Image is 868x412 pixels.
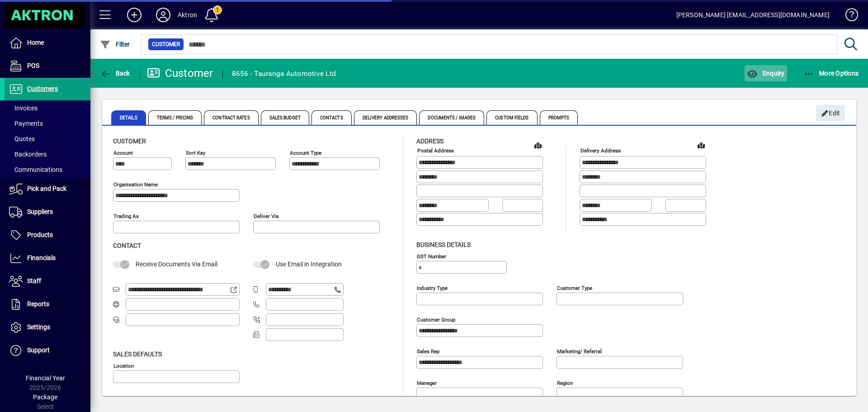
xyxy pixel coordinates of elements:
[120,7,149,23] button: Add
[676,8,830,22] div: [PERSON_NAME] [EMAIL_ADDRESS][DOMAIN_NAME]
[557,284,592,291] mat-label: Customer type
[27,254,56,261] span: Financials
[5,293,90,316] a: Reports
[113,181,158,188] mat-label: Organisation name
[290,150,321,156] mat-label: Account Type
[416,241,471,248] span: Business details
[5,201,90,223] a: Suppliers
[26,374,65,382] span: Financial Year
[147,66,213,81] div: Customer
[27,300,49,308] span: Reports
[113,137,146,145] span: Customer
[821,106,840,121] span: Edit
[113,150,133,156] mat-label: Account
[148,110,202,125] span: Terms / Pricing
[5,316,90,339] a: Settings
[113,242,141,249] span: Contact
[261,110,309,125] span: Sales Budget
[204,110,258,125] span: Contract Rates
[113,350,162,358] span: Sales defaults
[5,162,90,177] a: Communications
[5,270,90,293] a: Staff
[111,110,146,125] span: Details
[27,39,44,46] span: Home
[557,379,573,386] mat-label: Region
[9,120,43,127] span: Payments
[486,110,537,125] span: Custom Fields
[5,224,90,246] a: Products
[5,55,90,77] a: POS
[100,41,130,48] span: Filter
[311,110,352,125] span: Contacts
[5,131,90,147] a: Quotes
[100,70,130,77] span: Back
[33,393,57,401] span: Package
[27,85,58,92] span: Customers
[802,65,861,81] button: More Options
[5,339,90,362] a: Support
[254,213,278,219] mat-label: Deliver via
[186,150,205,156] mat-label: Sort key
[27,62,39,69] span: POS
[747,70,784,77] span: Enquiry
[9,135,35,142] span: Quotes
[419,110,484,125] span: Documents / Images
[232,66,336,81] div: 8656 - Tauranga Automotive Ltd
[27,277,41,284] span: Staff
[417,253,446,259] mat-label: GST Number
[745,65,787,81] button: Enquiry
[9,151,47,158] span: Backorders
[27,346,50,354] span: Support
[149,7,178,23] button: Profile
[816,105,845,121] button: Edit
[417,316,455,322] mat-label: Customer group
[27,208,53,215] span: Suppliers
[152,40,180,49] span: Customer
[557,348,602,354] mat-label: Marketing/ Referral
[9,166,62,173] span: Communications
[5,147,90,162] a: Backorders
[113,213,139,219] mat-label: Trading as
[5,100,90,116] a: Invoices
[416,137,443,145] span: Address
[694,138,708,152] a: View on map
[136,260,217,268] span: Receive Documents Via Email
[276,260,342,268] span: Use Email in Integration
[113,362,134,369] mat-label: Location
[90,65,140,81] app-page-header-button: Back
[27,323,50,331] span: Settings
[9,104,38,112] span: Invoices
[531,138,545,152] a: View on map
[540,110,578,125] span: Prompts
[417,284,448,291] mat-label: Industry type
[98,36,132,52] button: Filter
[5,32,90,54] a: Home
[27,231,53,238] span: Products
[27,185,66,192] span: Pick and Pack
[417,348,439,354] mat-label: Sales rep
[417,379,437,386] mat-label: Manager
[178,8,197,22] div: Aktron
[5,178,90,200] a: Pick and Pack
[804,70,859,77] span: More Options
[354,110,417,125] span: Delivery Addresses
[5,116,90,131] a: Payments
[5,247,90,270] a: Financials
[98,65,132,81] button: Back
[839,2,857,31] a: Knowledge Base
